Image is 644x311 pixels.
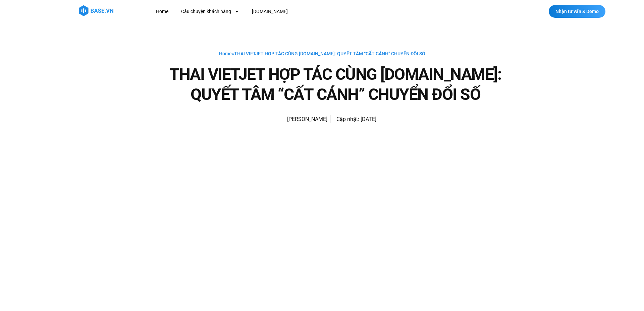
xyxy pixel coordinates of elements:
a: Câu chuyện khách hàng [176,5,244,18]
a: Nhận tư vấn & Demo [549,5,605,18]
a: Home [219,51,232,56]
nav: Menu [151,5,411,18]
span: Nhận tư vấn & Demo [555,9,599,14]
a: [DOMAIN_NAME] [247,5,293,18]
span: THAI VIETJET HỢP TÁC CÙNG [DOMAIN_NAME]: QUYẾT TÂM “CẤT CÁNH” CHUYỂN ĐỔI SỐ [234,51,425,56]
h1: THAI VIETJET HỢP TÁC CÙNG [DOMAIN_NAME]: QUYẾT TÂM “CẤT CÁNH” CHUYỂN ĐỔI SỐ [161,64,510,105]
span: [PERSON_NAME] [284,115,327,124]
span: » [219,51,425,56]
a: Home [151,5,173,18]
a: Picture of Hạnh Hoàng [PERSON_NAME] [268,111,327,127]
time: [DATE] [361,116,376,122]
span: Cập nhật: [336,116,359,122]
